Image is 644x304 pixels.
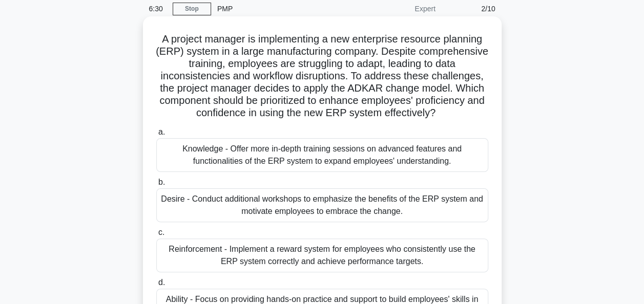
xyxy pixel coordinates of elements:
span: a. [158,127,165,136]
h5: A project manager is implementing a new enterprise resource planning (ERP) system in a large manu... [155,33,489,120]
span: d. [158,278,165,287]
div: Reinforcement - Implement a reward system for employees who consistently use the ERP system corre... [156,238,488,272]
div: Knowledge - Offer more in-depth training sessions on advanced features and functionalities of the... [156,138,488,172]
span: b. [158,178,165,186]
span: c. [158,228,164,236]
a: Stop [173,3,211,15]
div: Desire - Conduct additional workshops to emphasize the benefits of the ERP system and motivate em... [156,188,488,222]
